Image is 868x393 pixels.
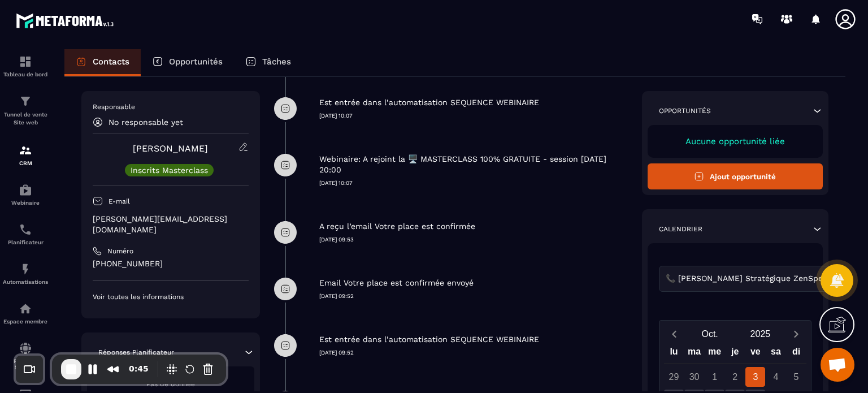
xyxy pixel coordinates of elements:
p: Contacts [93,57,129,67]
button: Previous month [664,326,685,342]
img: social-network [19,342,32,355]
p: Réponses Planificateur [98,348,174,357]
span: Pas de donnée [146,380,195,388]
p: No responsable yet [108,118,183,127]
p: Espace membre [3,318,48,325]
p: A reçu l’email Votre place est confirmée [319,221,475,232]
div: 30 [684,367,704,387]
div: 3 [745,367,765,387]
div: lu [663,344,684,364]
span: 📞 [PERSON_NAME] Stratégique ZenSpeak [663,273,835,285]
p: [PHONE_NUMBER] [93,258,249,269]
a: social-networksocial-networkRéseaux Sociaux [3,333,48,379]
p: [DATE] 10:07 [319,179,631,187]
p: CRM [3,160,48,166]
p: Webinaire [3,200,48,206]
a: [PERSON_NAME] [133,143,208,154]
div: me [705,344,725,364]
img: automations [19,183,32,197]
p: [DATE] 09:52 [319,292,631,300]
p: Voir toutes les informations [93,292,249,301]
p: Tâches [262,57,291,67]
p: [PERSON_NAME][EMAIL_ADDRESS][DOMAIN_NAME] [93,214,249,235]
button: Open years overlay [735,324,785,344]
img: logo [16,10,118,31]
div: ve [745,344,766,364]
div: 29 [664,367,684,387]
div: sa [766,344,786,364]
p: [DATE] 09:53 [319,236,631,244]
p: Tunnel de vente Site web [3,111,48,127]
p: [DATE] 09:52 [319,349,631,357]
img: formation [19,55,32,68]
div: 4 [766,367,785,387]
div: 1 [705,367,724,387]
p: Opportunités [169,57,223,67]
p: Calendrier [659,224,702,234]
div: di [786,344,806,364]
img: automations [19,262,32,276]
p: Inscrits Masterclass [131,166,208,174]
div: 5 [786,367,806,387]
p: Est entrée dans l’automatisation SEQUENCE WEBINAIRE [319,97,539,108]
p: Email Votre place est confirmée envoyé [319,278,474,288]
a: Tâches [234,49,302,76]
p: Automatisations [3,279,48,285]
button: Next month [785,326,806,342]
a: formationformationTableau de bord [3,46,48,86]
a: Contacts [64,49,141,76]
p: Opportunités [659,106,711,115]
div: ma [684,344,705,364]
p: Réseaux Sociaux [3,358,48,370]
div: Ouvrir le chat [821,348,854,382]
div: je [725,344,745,364]
p: [DATE] 10:07 [319,112,631,120]
a: formationformationCRM [3,135,48,175]
div: 2 [725,367,745,387]
a: schedulerschedulerPlanificateur [3,214,48,254]
p: Numéro [107,247,133,256]
button: Open months overlay [685,324,735,344]
img: formation [19,94,32,108]
a: automationsautomationsAutomatisations [3,254,48,293]
p: E-mail [108,197,130,206]
img: scheduler [19,223,32,236]
a: automationsautomationsWebinaire [3,175,48,214]
a: automationsautomationsEspace membre [3,293,48,333]
img: automations [19,302,32,316]
a: Opportunités [141,49,234,76]
img: formation [19,144,32,157]
p: Aucune opportunité liée [659,136,812,146]
p: Webinaire: A rejoint la 🖥️ MASTERCLASS 100% GRATUITE - session [DATE] 20:00 [319,154,628,175]
a: formationformationTunnel de vente Site web [3,86,48,135]
div: Search for option [659,266,859,292]
p: Est entrée dans l’automatisation SEQUENCE WEBINAIRE [319,334,539,345]
p: Planificateur [3,239,48,245]
button: Ajout opportunité [648,163,823,189]
p: Tableau de bord [3,71,48,77]
p: Responsable [93,102,249,111]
